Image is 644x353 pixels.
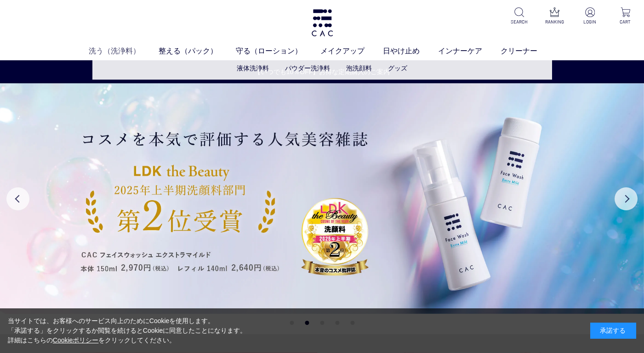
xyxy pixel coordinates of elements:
[590,323,636,339] div: 承諾する
[438,46,501,57] a: インナーケア
[236,46,320,57] a: 守る（ローション）
[543,18,566,25] p: RANKING
[508,18,530,25] p: SEARCH
[320,46,383,57] a: メイクアップ
[89,46,159,57] a: 洗う（洗浄料）
[383,46,438,57] a: 日やけ止め
[6,187,29,210] button: Previous
[285,64,330,72] a: パウダー洗浄料
[543,7,566,25] a: RANKING
[53,336,99,344] a: Cookieポリシー
[501,46,556,57] a: クリーナー
[508,7,530,25] a: SEARCH
[388,64,407,72] a: グッズ
[614,7,637,25] a: CART
[310,9,334,36] img: logo
[579,7,601,25] a: LOGIN
[159,46,236,57] a: 整える（パック）
[0,67,644,77] a: 【いつでも10％OFF】お得な定期購入のご案内
[614,18,637,25] p: CART
[8,316,247,345] div: 当サイトでは、お客様へのサービス向上のためにCookieを使用します。 「承諾する」をクリックするか閲覧を続けるとCookieに同意したことになります。 詳細はこちらの をクリックしてください。
[579,18,601,25] p: LOGIN
[615,187,638,210] button: Next
[237,64,269,72] a: 液体洗浄料
[346,64,372,72] a: 泡洗顔料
